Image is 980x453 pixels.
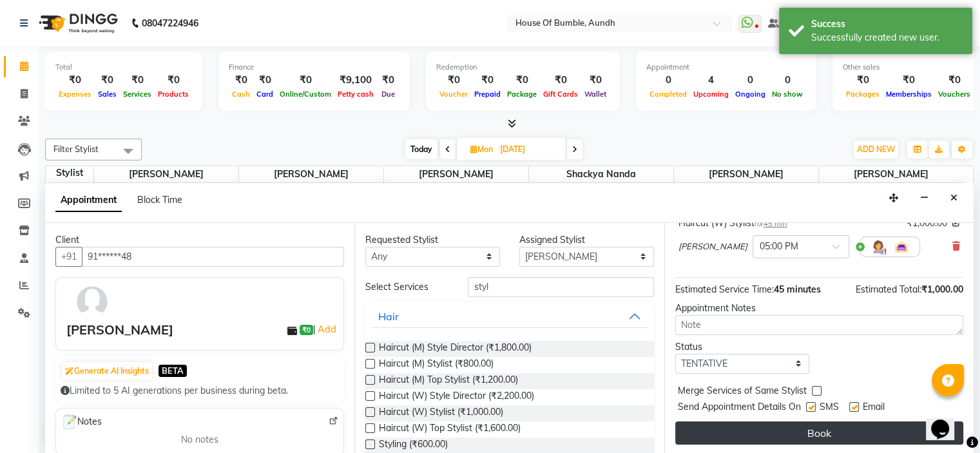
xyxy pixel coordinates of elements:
[674,166,818,182] span: [PERSON_NAME]
[316,322,338,337] a: Add
[384,166,528,182] span: [PERSON_NAME]
[155,90,192,99] span: Products
[55,90,95,99] span: Expenses
[229,90,253,99] span: Cash
[334,73,377,88] div: ₹9,100
[690,73,732,88] div: 4
[540,90,581,99] span: Gift Cards
[732,73,769,88] div: 0
[883,90,935,99] span: Memberships
[468,277,653,297] input: Search by service name
[678,217,787,230] div: Haircut (W) Stylist
[504,73,540,88] div: ₹0
[926,401,967,440] iframe: chat widget
[276,73,334,88] div: ₹0
[155,73,192,88] div: ₹0
[436,90,471,99] span: Voucher
[66,320,173,340] div: [PERSON_NAME]
[356,280,458,294] div: Select Services
[732,90,769,99] span: Ongoing
[769,73,806,88] div: 0
[883,73,935,88] div: ₹0
[378,309,399,324] div: Hair
[55,233,344,247] div: Client
[471,73,504,88] div: ₹0
[82,247,344,267] input: Search by Name/Mobile/Email/Code
[94,166,238,182] span: [PERSON_NAME]
[95,73,120,88] div: ₹0
[854,140,898,159] button: ADD NEW
[405,139,437,159] span: Today
[519,233,654,247] div: Assigned Stylist
[811,17,963,31] div: Success
[379,389,534,405] span: Haircut (W) Style Director (₹2,200.00)
[894,239,909,255] img: Interior.png
[253,90,276,99] span: Card
[436,62,610,73] div: Redemption
[62,362,152,380] button: Generate AI Insights
[365,233,500,247] div: Requested Stylist
[863,400,885,416] span: Email
[55,247,82,267] button: +91
[496,140,561,159] input: 2025-10-06
[907,217,947,230] span: ₹1,000.00
[61,414,102,430] span: Notes
[857,144,895,154] span: ADD NEW
[55,73,95,88] div: ₹0
[675,421,963,445] button: Book
[820,400,839,416] span: SMS
[436,73,471,88] div: ₹0
[159,365,187,377] span: BETA
[935,90,974,99] span: Vouchers
[377,73,399,88] div: ₹0
[504,90,540,99] span: Package
[646,90,690,99] span: Completed
[120,90,155,99] span: Services
[754,219,787,228] small: for
[379,405,503,421] span: Haircut (W) Stylist (₹1,000.00)
[581,90,610,99] span: Wallet
[540,73,581,88] div: ₹0
[843,90,883,99] span: Packages
[181,433,218,447] span: No notes
[334,90,377,99] span: Petty cash
[120,73,155,88] div: ₹0
[471,90,504,99] span: Prepaid
[300,325,313,335] span: ₹0
[46,166,93,180] div: Stylist
[945,188,963,208] button: Close
[774,284,821,295] span: 45 minutes
[379,357,494,373] span: Haircut (M) Stylist (₹800.00)
[952,219,960,227] i: Edit price
[53,144,99,154] span: Filter Stylist
[843,73,883,88] div: ₹0
[142,5,198,41] b: 08047224946
[675,284,774,295] span: Estimated Service Time:
[581,73,610,88] div: ₹0
[276,90,334,99] span: Online/Custom
[675,302,963,315] div: Appointment Notes
[811,31,963,44] div: Successfully created new user.
[856,284,921,295] span: Estimated Total:
[690,90,732,99] span: Upcoming
[313,322,338,337] span: |
[370,305,648,328] button: Hair
[379,373,518,389] span: Haircut (M) Top Stylist (₹1,200.00)
[379,421,521,438] span: Haircut (W) Top Stylist (₹1,600.00)
[678,384,807,400] span: Merge Services of Same Stylist
[73,283,111,320] img: avatar
[229,73,253,88] div: ₹0
[55,189,122,212] span: Appointment
[529,166,673,182] span: Shackya Nanda
[935,73,974,88] div: ₹0
[678,240,747,253] span: [PERSON_NAME]
[253,73,276,88] div: ₹0
[764,219,787,228] span: 45 min
[239,166,383,182] span: [PERSON_NAME]
[646,62,806,73] div: Appointment
[95,90,120,99] span: Sales
[675,340,810,354] div: Status
[379,341,532,357] span: Haircut (M) Style Director (₹1,800.00)
[678,400,801,416] span: Send Appointment Details On
[137,194,182,206] span: Block Time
